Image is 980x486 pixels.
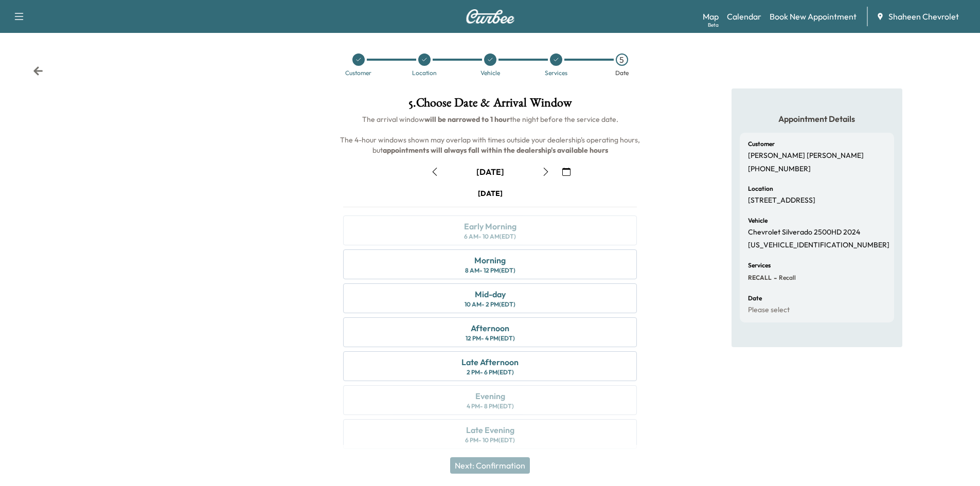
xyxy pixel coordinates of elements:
[777,274,796,282] span: Recall
[748,165,811,174] p: [PHONE_NUMBER]
[708,21,719,29] div: Beta
[476,166,504,177] div: [DATE]
[748,186,773,192] h6: Location
[748,141,775,147] h6: Customer
[616,53,628,66] div: 5
[748,196,815,205] p: [STREET_ADDRESS]
[480,70,500,76] div: Vehicle
[466,9,515,24] img: Curbee Logo
[748,274,772,282] span: RECALL
[748,228,860,237] p: Chevrolet Silverado 2500HD 2024
[478,188,503,199] div: [DATE]
[467,368,514,376] div: 2 PM - 6 PM (EDT)
[770,10,857,23] a: Book New Appointment
[888,10,959,23] span: Shaheen Chevrolet
[748,295,762,301] h6: Date
[340,115,642,155] span: The arrival window the night before the service date. The 4-hour windows shown may overlap with t...
[345,70,371,76] div: Customer
[461,356,519,368] div: Late Afternoon
[703,10,719,23] a: MapBeta
[748,241,889,250] p: [US_VEHICLE_IDENTIFICATION_NUMBER]
[424,115,510,124] b: will be narrowed to 1 hour
[475,288,506,300] div: Mid-day
[465,300,515,309] div: 10 AM - 2 PM (EDT)
[772,273,777,283] span: -
[740,113,894,124] h5: Appointment Details
[33,66,43,76] div: Back
[471,322,509,334] div: Afternoon
[335,97,645,114] h1: 5 . Choose Date & Arrival Window
[615,70,629,76] div: Date
[727,10,761,23] a: Calendar
[545,70,567,76] div: Services
[748,218,768,224] h6: Vehicle
[748,305,790,315] p: Please select
[748,262,771,268] h6: Services
[412,70,437,76] div: Location
[748,151,864,160] p: [PERSON_NAME] [PERSON_NAME]
[474,254,506,266] div: Morning
[465,266,515,275] div: 8 AM - 12 PM (EDT)
[466,334,515,343] div: 12 PM - 4 PM (EDT)
[383,146,608,155] b: appointments will always fall within the dealership's available hours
